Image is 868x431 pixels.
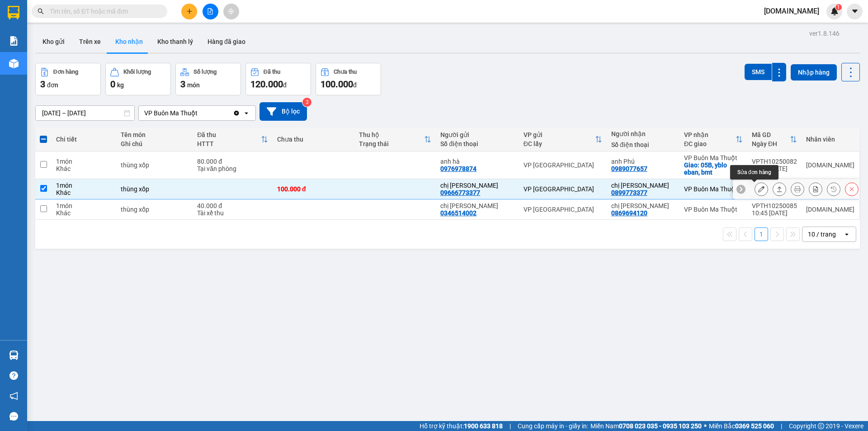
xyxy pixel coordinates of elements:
[611,165,647,172] div: 0989077657
[197,209,268,217] div: Tài xế thu
[110,79,115,90] span: 0
[735,422,774,430] strong: 0369 525 060
[354,128,436,152] th: Toggle SortBy
[187,81,200,89] span: món
[321,79,353,90] span: 100.000
[611,182,675,189] div: chị trúc
[203,4,218,19] button: file-add
[9,392,18,400] span: notification
[56,158,112,165] div: 1 món
[353,81,357,89] span: đ
[835,4,842,10] sup: 1
[121,140,188,147] div: Ghi chú
[509,421,511,431] span: |
[9,412,18,421] span: message
[679,128,747,152] th: Toggle SortBy
[334,69,357,75] div: Chưa thu
[108,31,150,52] button: Kho nhận
[105,63,171,95] button: Khối lượng0kg
[752,140,790,147] div: Ngày ĐH
[440,202,514,209] div: chị Thuỷ
[747,128,802,152] th: Toggle SortBy
[228,8,234,14] span: aim
[277,185,350,193] div: 100.000 đ
[806,161,854,169] div: huong.bb
[611,158,675,165] div: anh Phú
[752,209,797,217] div: 10:45 [DATE]
[283,81,287,89] span: đ
[50,6,156,16] input: Tìm tên, số ĐT hoặc mã đơn
[150,31,200,52] button: Kho thanh lý
[684,131,736,138] div: VP nhận
[524,131,595,138] div: VP gửi
[72,31,108,52] button: Trên xe
[752,131,790,138] div: Mã GD
[745,64,772,80] button: SMS
[47,81,58,89] span: đơn
[611,189,647,196] div: 0899773377
[197,140,261,147] div: HTTT
[243,109,250,117] svg: open
[806,136,854,143] div: Nhân viên
[36,106,134,120] input: Select a date range.
[611,130,675,137] div: Người nhận
[197,165,268,172] div: Tại văn phòng
[619,422,702,430] strong: 0708 023 035 - 0935 103 250
[684,161,743,176] div: Giao: 05B, yblo eban, bmt
[207,8,213,14] span: file-add
[186,8,193,14] span: plus
[830,7,839,15] img: icon-new-feature
[8,6,19,19] img: logo-vxr
[420,421,503,431] span: Hỗ trợ kỹ thuật:
[440,140,514,147] div: Số điện thoại
[837,4,840,10] span: 1
[524,161,602,169] div: VP [GEOGRAPHIC_DATA]
[40,79,45,90] span: 3
[264,69,280,75] div: Đã thu
[245,63,311,95] button: Đã thu120.000đ
[518,421,588,431] span: Cung cấp máy in - giấy in:
[198,109,199,118] input: Selected VP Buôn Ma Thuột.
[440,131,514,138] div: Người gửi
[302,98,311,107] sup: 3
[684,140,736,147] div: ĐC giao
[611,202,675,209] div: chị Phương
[752,202,797,209] div: VPTH10250085
[197,202,268,209] div: 40.000 đ
[56,165,112,172] div: Khác
[193,128,273,152] th: Toggle SortBy
[806,206,854,213] div: huong.bb
[611,209,647,217] div: 0869694120
[524,185,602,193] div: VP [GEOGRAPHIC_DATA]
[773,182,786,196] div: Giao hàng
[56,189,112,196] div: Khác
[197,158,268,165] div: 80.000 đ
[440,189,480,196] div: 09666773377
[755,227,768,241] button: 1
[9,59,19,68] img: warehouse-icon
[757,5,826,17] span: [DOMAIN_NAME]
[200,31,253,52] button: Hàng đã giao
[121,161,188,169] div: thùng xốp
[590,421,702,431] span: Miền Nam
[752,158,797,165] div: VPTH10250082
[180,79,185,90] span: 3
[233,109,240,117] svg: Clear value
[781,421,782,431] span: |
[9,350,19,360] img: warehouse-icon
[38,8,44,14] span: search
[56,136,112,143] div: Chi tiết
[35,31,72,52] button: Kho gửi
[847,4,863,19] button: caret-down
[35,63,101,95] button: Đơn hàng3đơn
[809,28,840,38] div: ver 1.8.146
[9,371,18,380] span: question-circle
[117,81,124,89] span: kg
[56,209,112,217] div: Khác
[851,7,859,15] span: caret-down
[144,109,198,118] div: VP Buôn Ma Thuột
[755,182,768,196] div: Sửa đơn hàng
[684,185,743,193] div: VP Buôn Ma Thuột
[359,140,425,147] div: Trạng thái
[250,79,283,90] span: 120.000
